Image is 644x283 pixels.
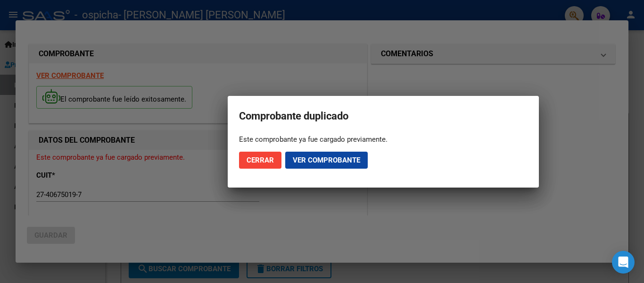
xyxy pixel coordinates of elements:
span: Ver comprobante [293,156,360,164]
span: Cerrar [247,156,274,164]
button: Ver comprobante [285,152,368,169]
h2: Comprobante duplicado [239,107,528,125]
button: Cerrar [239,152,281,169]
div: Open Intercom Messenger [612,251,635,274]
div: Este comprobante ya fue cargado previamente. [239,135,528,144]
